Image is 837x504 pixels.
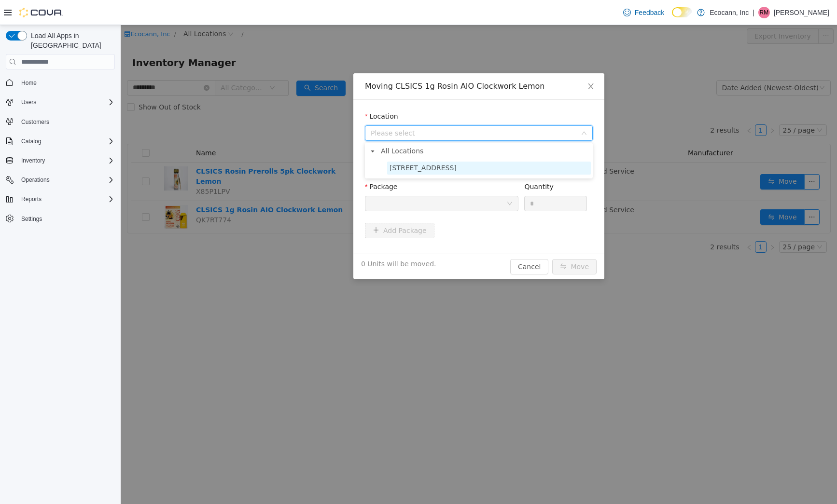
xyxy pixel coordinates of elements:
button: icon: swapMove [432,234,476,249]
span: RM [760,7,769,18]
a: Customers [17,116,53,128]
p: Ecocann, Inc [710,7,749,18]
button: Settings [2,212,119,226]
i: icon: down [386,176,392,182]
span: Settings [17,213,115,225]
button: Users [17,96,40,108]
img: Cova [19,8,63,17]
button: Close [457,48,484,75]
button: Inventory [2,154,119,167]
span: Operations [21,176,50,184]
span: All Locations [258,120,470,133]
span: Customers [17,116,115,128]
button: Operations [2,173,119,187]
span: Home [17,76,115,88]
span: Please select [250,103,456,113]
span: Customers [21,118,49,126]
span: Reports [17,193,115,205]
span: Feedback [635,8,664,17]
span: Inventory [17,155,115,166]
span: Users [21,98,36,106]
i: icon: caret-down [250,124,254,129]
span: Dark Mode [672,17,672,18]
span: All Locations [260,122,303,130]
div: Ray Markland [758,7,770,18]
button: Catalog [17,136,45,147]
i: icon: down [460,105,466,112]
i: icon: close [466,57,474,65]
span: Home [21,79,37,87]
span: Operations [17,174,115,186]
input: Dark Mode [672,7,692,17]
span: Load All Apps in [GEOGRAPHIC_DATA] [27,31,115,50]
span: Reports [21,195,42,203]
input: Quantity [404,171,466,186]
label: Quantity [404,158,433,165]
button: icon: plusAdd Package [244,198,314,213]
span: Settings [21,215,42,223]
span: Inventory [21,157,45,164]
button: Users [2,95,119,109]
a: Home [17,77,41,89]
div: Moving CLSICS 1g Rosin AIO Clockwork Lemon [244,56,472,67]
a: Feedback [619,3,668,22]
p: [PERSON_NAME] [774,7,829,18]
span: Catalog [17,136,115,147]
span: [STREET_ADDRESS] [269,139,336,147]
p: | [753,7,754,18]
button: Customers [2,115,119,129]
span: 0 Units will be moved. [240,234,316,244]
span: 306 F St [266,136,470,150]
span: Users [17,96,115,108]
button: Cancel [390,234,428,249]
button: Home [2,75,119,89]
button: Reports [17,193,45,205]
a: Settings [17,213,46,225]
button: Inventory [17,155,49,166]
span: Catalog [21,137,41,145]
label: Package [244,158,277,165]
label: Location [244,87,278,95]
nav: Complex example [6,71,115,251]
button: Catalog [2,135,119,148]
button: Operations [17,174,54,186]
button: Reports [2,192,119,206]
